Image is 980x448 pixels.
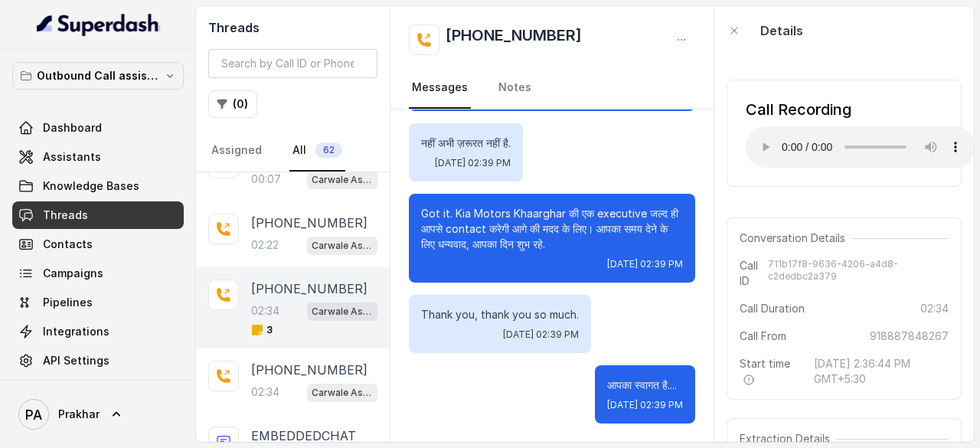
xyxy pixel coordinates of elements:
text: PA [25,407,42,423]
h2: [PHONE_NUMBER] [446,25,582,55]
h2: Threads [208,18,377,37]
span: 62 [315,142,342,158]
audio: Your browser does not support the audio element. [746,126,975,168]
p: 02:34 [251,303,279,319]
a: Campaigns [12,260,184,287]
span: Prakhar [58,407,100,422]
p: [PHONE_NUMBER] [251,280,367,298]
span: Pipelines [43,295,93,310]
nav: Tabs [208,130,377,172]
span: 918887848267 [870,329,949,344]
p: 02:34 [251,384,279,400]
p: Carwale Assistant [312,304,373,319]
span: Call ID [740,258,768,289]
a: Assistants [12,143,184,171]
span: Campaigns [43,266,103,281]
a: Messages [409,67,471,109]
span: Call From [740,329,786,344]
p: Got it. Kia Motors Khaarghar की एक executive जल्द ही आपसे contact करेगी आगे की मदद के लिए। आपका स... [421,206,683,252]
span: Start time [740,356,801,387]
span: [DATE] 02:39 PM [607,399,683,411]
a: Dashboard [12,114,184,142]
button: (0) [208,90,257,118]
p: [PHONE_NUMBER] [251,361,367,379]
p: Carwale Assistant [312,172,373,188]
span: Knowledge Bases [43,178,139,194]
span: Call Duration [740,301,805,316]
a: Knowledge Bases [12,172,184,200]
a: Voices Library [12,376,184,404]
span: Extraction Details [740,431,836,446]
span: Threads [43,208,88,223]
span: Assistants [43,149,101,165]
nav: Tabs [409,67,695,109]
button: Outbound Call assistant [12,62,184,90]
span: [DATE] 2:36:44 PM GMT+5:30 [814,356,949,387]
span: [DATE] 02:39 PM [607,258,683,270]
span: [DATE] 02:39 PM [435,157,511,169]
a: Pipelines [12,289,184,316]
span: Dashboard [43,120,102,136]
span: Conversation Details [740,231,851,246]
a: Prakhar [12,393,184,436]
p: EMBEDDEDCHAT [251,427,356,445]
img: light.svg [37,12,160,37]
a: Assigned [208,130,265,172]
span: 3 [251,324,273,336]
a: API Settings [12,347,184,374]
p: 02:22 [251,237,279,253]
p: Carwale Assistant [312,238,373,253]
a: Integrations [12,318,184,345]
span: Integrations [43,324,109,339]
span: [DATE] 02:39 PM [503,329,579,341]
a: Notes [495,67,534,109]
span: API Settings [43,353,109,368]
p: आपका स्वागत है.... [607,378,683,393]
p: 00:07 [251,172,281,187]
input: Search by Call ID or Phone Number [208,49,377,78]
p: [PHONE_NUMBER] [251,214,367,232]
span: 711b17f8-9636-4206-a4d8-c2dedbc2a379 [768,258,949,289]
a: Contacts [12,231,184,258]
div: Call Recording [746,99,975,120]
a: All62 [289,130,345,172]
span: 02:34 [920,301,949,316]
p: नहीं अभी ज़रूरत नहीं है. [421,136,511,151]
p: Details [760,21,803,40]
p: Thank you, thank you so much. [421,307,579,322]
a: Threads [12,201,184,229]
p: Carwale Assistant [312,385,373,401]
span: Contacts [43,237,93,252]
p: Outbound Call assistant [37,67,159,85]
